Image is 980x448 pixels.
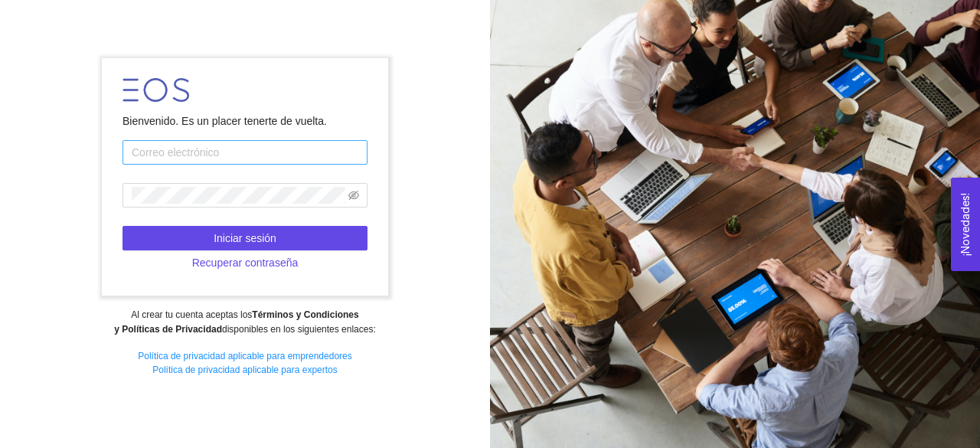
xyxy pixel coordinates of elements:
[10,308,479,337] div: Al crear tu cuenta aceptas los disponibles en los siguientes enlaces:
[214,230,276,247] span: Iniciar sesión
[348,190,359,201] span: eye-invisible
[122,226,367,250] button: Iniciar sesión
[114,309,358,335] strong: Términos y Condiciones y Políticas de Privacidad
[152,365,337,375] a: Política de privacidad aplicable para expertos
[122,250,367,275] button: Recuperar contraseña
[138,351,352,361] a: Política de privacidad aplicable para emprendedores
[122,113,367,129] div: Bienvenido. Es un placer tenerte de vuelta.
[951,178,980,271] button: Open Feedback Widget
[122,140,367,165] input: Correo electrónico
[122,78,189,102] img: LOGO
[192,254,299,271] span: Recuperar contraseña
[122,257,367,269] a: Recuperar contraseña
